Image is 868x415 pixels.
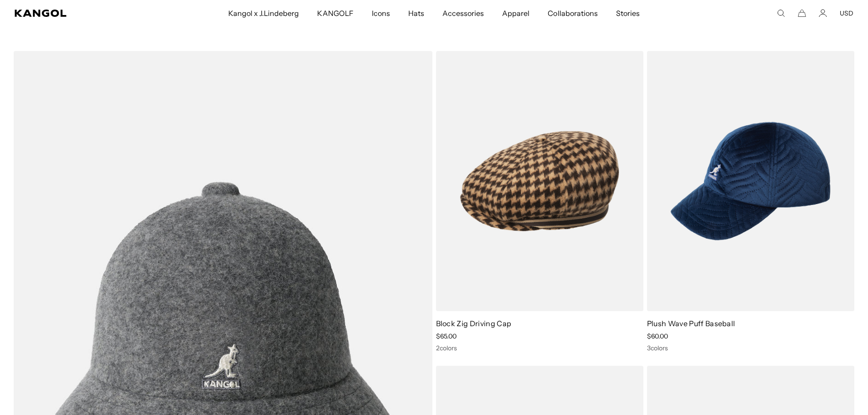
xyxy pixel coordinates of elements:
[647,51,854,312] img: Plush Wave Puff Baseball
[436,319,512,328] a: Block Zig Driving Cap
[15,10,151,17] a: Kangol
[798,9,806,17] button: Cart
[436,344,643,352] div: 2 colors
[647,344,854,352] div: 3 colors
[819,9,827,17] a: Account
[777,9,785,17] summary: Search here
[436,332,457,340] span: $65.00
[647,319,735,328] a: Plush Wave Puff Baseball
[840,9,853,17] button: USD
[647,332,668,340] span: $60.00
[436,51,643,312] img: Block Zig Driving Cap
